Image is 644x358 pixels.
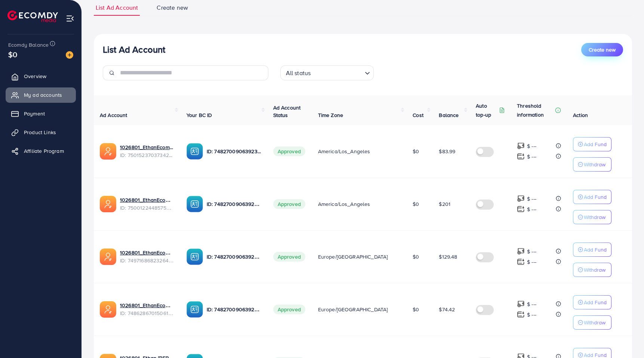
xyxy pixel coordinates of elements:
[527,247,536,256] p: $ ---
[584,192,607,201] p: Add Fund
[584,298,607,307] p: Add Fund
[527,205,536,214] p: $ ---
[207,147,261,156] p: ID: 7482700906392305672
[103,44,165,55] h3: List Ad Account
[517,300,525,308] img: top-up amount
[24,110,45,117] span: Payment
[313,66,361,78] input: Search for option
[24,147,64,155] span: Affiliate Program
[584,140,607,149] p: Add Fund
[120,249,175,264] div: <span class='underline'>1026801_EthanEcom-DUYEN_1745570619350</span></br>7497168682326491153
[584,245,607,254] p: Add Fund
[273,199,305,209] span: Approved
[318,253,388,260] span: Europe/[GEOGRAPHIC_DATA]
[318,306,388,313] span: Europe/[GEOGRAPHIC_DATA]
[66,14,74,23] img: menu
[589,46,616,53] span: Create new
[120,302,175,309] a: 1026801_EthanEcom-THU_1743036964605
[413,200,419,208] span: $0
[100,111,127,119] span: Ad Account
[6,106,76,121] a: Payment
[187,249,203,265] img: ic-ba-acc.ded83a64.svg
[318,148,370,155] span: America/Los_Angeles
[100,301,116,318] img: ic-ads-acc.e4c84228.svg
[120,302,175,317] div: <span class='underline'>1026801_EthanEcom-THU_1743036964605</span></br>7486286701506101249
[207,252,261,261] p: ID: 7482700906392305672
[120,257,175,264] span: ID: 7497168682326491153
[476,101,497,119] p: Auto top-up
[187,111,212,119] span: Your BC ID
[318,200,370,208] span: America/Los_Angeles
[284,68,312,78] span: All status
[584,265,606,274] p: Withdraw
[280,65,374,80] div: Search for option
[120,151,175,159] span: ID: 7501523703734288385
[439,253,457,260] span: $129.48
[318,111,343,119] span: Time Zone
[100,143,116,160] img: ic-ads-acc.e4c84228.svg
[573,157,611,172] button: Withdraw
[581,43,623,56] button: Create new
[120,143,175,159] div: <span class='underline'>1026801_EthanEcom-THU-US_1746584597542</span></br>7501523703734288385
[7,10,58,22] img: logo
[584,318,606,327] p: Withdraw
[439,111,459,119] span: Balance
[120,143,175,151] a: 1026801_EthanEcom-THU-US_1746584597542
[527,300,536,309] p: $ ---
[517,195,525,203] img: top-up amount
[273,305,305,314] span: Approved
[413,253,419,260] span: $0
[439,200,450,208] span: $201
[100,196,116,212] img: ic-ads-acc.e4c84228.svg
[187,196,203,212] img: ic-ba-acc.ded83a64.svg
[517,142,525,150] img: top-up amount
[6,125,76,140] a: Product Links
[517,247,525,255] img: top-up amount
[573,137,611,151] button: Add Fund
[24,91,62,99] span: My ad accounts
[573,210,611,224] button: Withdraw
[573,111,588,119] span: Action
[413,148,419,155] span: $0
[413,306,419,313] span: $0
[527,194,536,203] p: $ ---
[584,213,606,222] p: Withdraw
[24,129,56,136] span: Product Links
[187,301,203,318] img: ic-ba-acc.ded83a64.svg
[517,311,525,318] img: top-up amount
[6,47,19,61] span: $0
[273,146,305,156] span: Approved
[273,252,305,262] span: Approved
[207,305,261,314] p: ID: 7482700906392305672
[187,143,203,160] img: ic-ba-acc.ded83a64.svg
[157,3,188,12] span: Create new
[120,204,175,212] span: ID: 7500122448575234049
[527,142,536,151] p: $ ---
[413,111,423,119] span: Cost
[439,148,455,155] span: $83.99
[120,196,175,212] div: <span class='underline'>1026801_EthanEcom-DUYEN-US_1746258338528</span></br>7500122448575234049
[100,249,116,265] img: ic-ads-acc.e4c84228.svg
[573,295,611,309] button: Add Fund
[120,196,175,204] a: 1026801_EthanEcom-[PERSON_NAME]-US_1746258338528
[6,87,76,102] a: My ad accounts
[573,190,611,204] button: Add Fund
[439,306,455,313] span: $74.42
[6,143,76,158] a: Affiliate Program
[527,152,536,161] p: $ ---
[6,69,76,84] a: Overview
[517,205,525,213] img: top-up amount
[517,258,525,266] img: top-up amount
[120,249,175,256] a: 1026801_EthanEcom-DUYEN_1745570619350
[96,3,138,12] span: List Ad Account
[584,160,606,169] p: Withdraw
[573,315,611,330] button: Withdraw
[517,152,525,160] img: top-up amount
[207,200,261,209] p: ID: 7482700906392305672
[273,104,301,119] span: Ad Account Status
[612,324,638,352] iframe: Chat
[527,257,536,266] p: $ ---
[66,51,73,59] img: image
[120,309,175,317] span: ID: 7486286701506101249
